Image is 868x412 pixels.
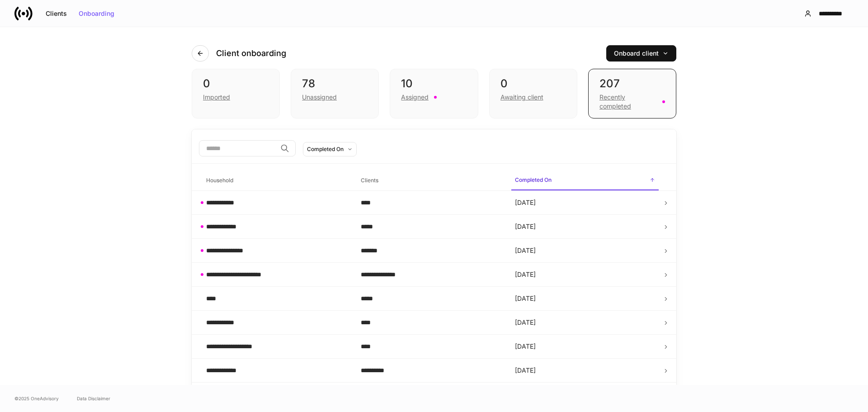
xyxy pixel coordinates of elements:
[401,93,429,102] div: Assigned
[302,76,368,91] div: 78
[614,50,669,57] div: Onboard client
[508,311,662,335] td: [DATE]
[599,76,665,91] div: 207
[515,175,552,184] h6: Completed On
[390,69,478,118] div: 10Assigned
[489,69,577,118] div: 0Awaiting client
[511,171,659,190] span: Completed On
[508,359,662,383] td: [DATE]
[307,145,344,153] div: Completed On
[14,395,59,402] span: © 2025 OneAdvisory
[302,93,337,102] div: Unassigned
[73,6,120,21] button: Onboarding
[192,69,280,118] div: 0Imported
[508,239,662,263] td: [DATE]
[40,6,73,21] button: Clients
[508,287,662,311] td: [DATE]
[46,10,67,17] div: Clients
[216,48,286,59] h4: Client onboarding
[500,93,543,102] div: Awaiting client
[500,76,566,91] div: 0
[303,142,357,156] button: Completed On
[401,76,467,91] div: 10
[606,45,676,62] button: Onboard client
[291,69,379,118] div: 78Unassigned
[357,171,505,190] span: Clients
[203,76,269,91] div: 0
[599,93,657,111] div: Recently completed
[508,335,662,359] td: [DATE]
[79,10,114,17] div: Onboarding
[77,395,110,402] a: Data Disclaimer
[508,263,662,287] td: [DATE]
[508,383,662,407] td: [DATE]
[508,215,662,239] td: [DATE]
[588,69,676,118] div: 207Recently completed
[203,93,230,102] div: Imported
[206,176,233,185] h6: Household
[203,171,350,190] span: Household
[361,176,378,185] h6: Clients
[508,191,662,215] td: [DATE]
